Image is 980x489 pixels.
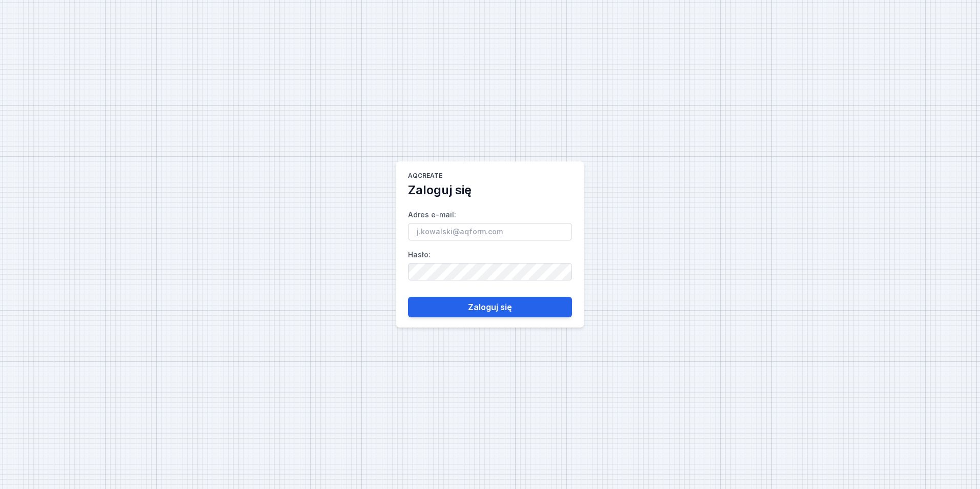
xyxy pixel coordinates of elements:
h2: Zaloguj się [408,182,472,198]
button: Zaloguj się [408,297,572,317]
input: Hasło: [408,263,572,280]
label: Hasło : [408,247,572,280]
input: Adres e-mail: [408,223,572,240]
h1: AQcreate [408,172,442,182]
label: Adres e-mail : [408,207,572,240]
